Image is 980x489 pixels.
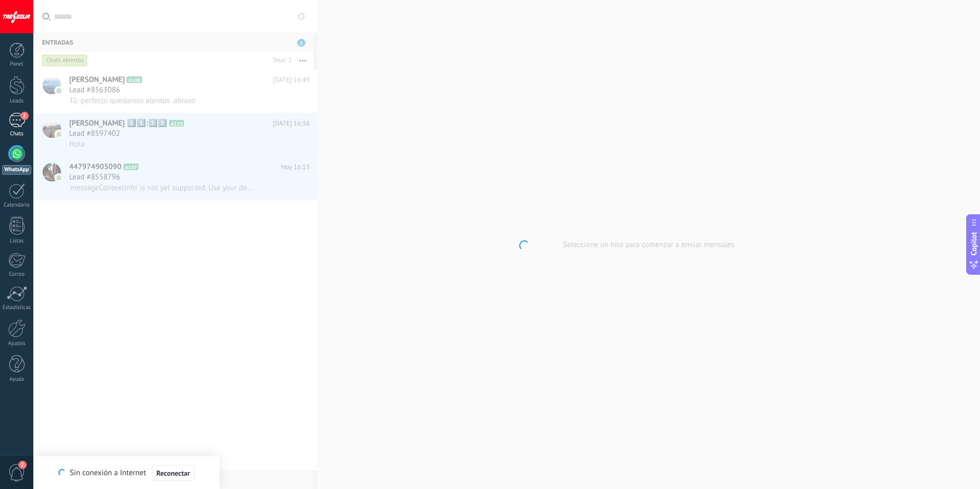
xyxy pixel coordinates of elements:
[2,202,32,209] div: Calendario
[2,165,31,175] div: WhatsApp
[156,470,190,477] span: Reconectar
[969,232,979,256] span: Copilot
[2,98,32,105] div: Leads
[2,304,32,311] div: Estadísticas
[152,465,194,481] button: Reconectar
[2,61,32,68] div: Panel
[2,376,32,383] div: Ayuda
[58,464,194,481] div: Sin conexión a Internet
[2,131,32,137] div: Chats
[2,238,32,244] div: Listas
[21,112,29,120] span: 2
[18,461,27,469] span: 2
[2,340,32,347] div: Ajustes
[2,271,32,278] div: Correo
